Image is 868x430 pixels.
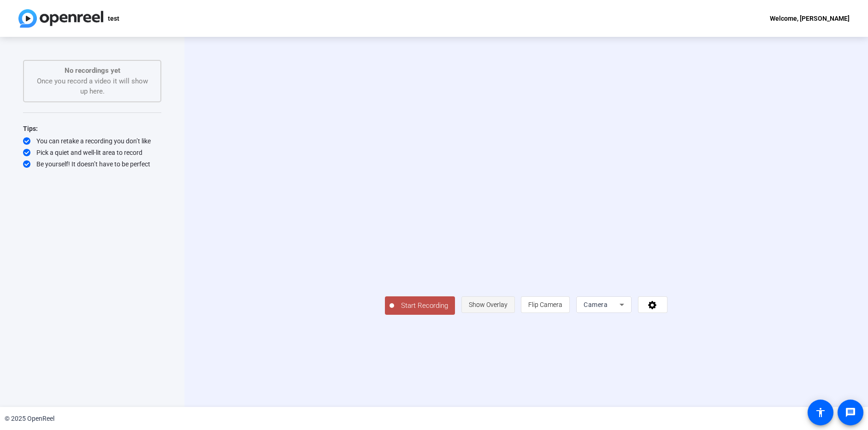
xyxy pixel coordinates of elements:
mat-icon: accessibility [815,407,826,418]
mat-icon: message [845,407,856,418]
p: No recordings yet [33,65,151,76]
span: Camera [584,301,608,308]
img: OpenReel logo [18,9,103,28]
div: Pick a quiet and well-lit area to record [23,148,161,157]
div: You can retake a recording you don’t like [23,136,161,146]
span: Show Overlay [469,301,508,308]
div: Tips: [23,123,161,134]
p: test [108,13,119,24]
button: Flip Camera [521,296,570,313]
button: Start Recording [385,296,455,315]
div: © 2025 OpenReel [5,414,54,424]
span: Start Recording [394,300,455,311]
div: Once you record a video it will show up here. [33,65,151,97]
div: Welcome, [PERSON_NAME] [770,13,850,24]
span: Flip Camera [528,301,562,308]
button: Show Overlay [461,296,515,313]
div: Be yourself! It doesn’t have to be perfect [23,159,161,169]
